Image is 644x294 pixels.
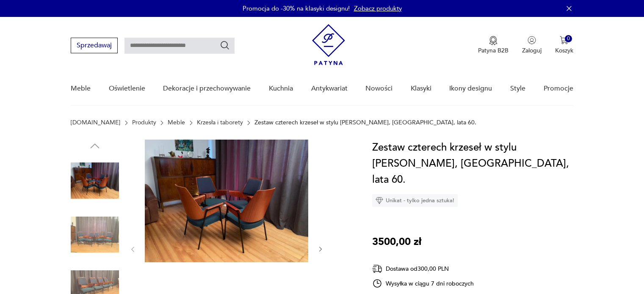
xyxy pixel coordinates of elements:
[522,47,542,55] p: Zaloguj
[243,4,350,13] p: Promocja do -30% na klasyki designu!
[565,35,572,42] div: 0
[372,194,458,207] div: Unikat - tylko jedna sztuka!
[528,36,536,44] img: Ikonka użytkownika
[71,72,91,105] a: Meble
[197,119,243,126] a: Krzesła i taborety
[312,24,345,65] img: Patyna - sklep z meblami i dekoracjami vintage
[354,4,402,13] a: Zobacz produkty
[71,157,119,205] img: Zdjęcie produktu Zestaw czterech krzeseł w stylu Hanno Von Gustedta, Austria, lata 60.
[555,47,573,55] p: Koszyk
[544,72,573,105] a: Promocje
[478,36,509,55] a: Ikona medaluPatyna B2B
[109,72,145,105] a: Oświetlenie
[311,72,348,105] a: Antykwariat
[449,72,492,105] a: Ikony designu
[522,36,542,55] button: Zaloguj
[220,40,230,50] button: Szukaj
[489,36,498,45] img: Ikona medalu
[365,72,392,105] a: Nowości
[71,43,118,49] a: Sprzedawaj
[254,119,476,126] p: Zestaw czterech krzeseł w stylu [PERSON_NAME], [GEOGRAPHIC_DATA], lata 60.
[376,197,383,204] img: Ikona diamentu
[372,264,474,274] div: Dostawa od 300,00 PLN
[132,119,156,126] a: Produkty
[372,264,382,274] img: Ikona dostawy
[269,72,293,105] a: Kuchnia
[555,36,573,55] button: 0Koszyk
[478,47,509,55] p: Patyna B2B
[478,36,509,55] button: Patyna B2B
[71,211,119,259] img: Zdjęcie produktu Zestaw czterech krzeseł w stylu Hanno Von Gustedta, Austria, lata 60.
[560,36,568,44] img: Ikona koszyka
[71,38,118,53] button: Sprzedawaj
[71,119,120,126] a: [DOMAIN_NAME]
[168,119,185,126] a: Meble
[372,234,421,250] p: 3500,00 zł
[510,72,525,105] a: Style
[372,140,573,188] h1: Zestaw czterech krzeseł w stylu [PERSON_NAME], [GEOGRAPHIC_DATA], lata 60.
[411,72,431,105] a: Klasyki
[163,72,251,105] a: Dekoracje i przechowywanie
[372,278,474,289] div: Wysyłka w ciągu 7 dni roboczych
[145,140,308,262] img: Zdjęcie produktu Zestaw czterech krzeseł w stylu Hanno Von Gustedta, Austria, lata 60.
